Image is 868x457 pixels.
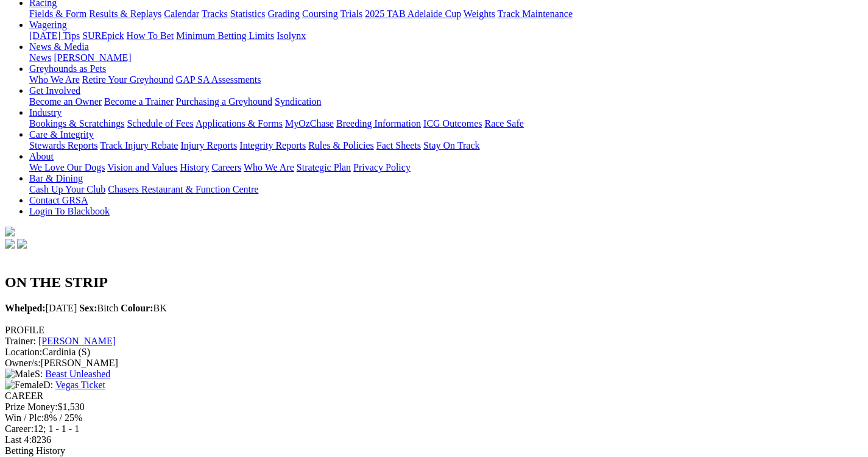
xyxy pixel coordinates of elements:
span: D: [5,380,53,390]
a: Bookings & Scratchings [29,118,124,129]
div: Get Involved [29,96,863,107]
b: Whelped: [5,303,46,313]
a: MyOzChase [285,118,334,129]
div: About [29,162,863,173]
a: [PERSON_NAME] [38,336,116,346]
a: Rules & Policies [308,140,374,151]
span: BK [121,303,167,313]
div: 8% / 25% [5,413,863,423]
div: Care & Integrity [29,140,863,151]
a: Fact Sheets [376,140,421,151]
a: Track Maintenance [498,9,573,19]
a: Contact GRSA [29,195,88,205]
div: Racing [29,9,863,19]
div: CAREER [5,391,863,402]
div: Wagering [29,30,863,41]
a: Wagering [29,19,67,30]
a: Beast Unleashed [45,369,110,379]
span: Win / Plc: [5,413,44,423]
a: Privacy Policy [353,162,411,172]
a: SUREpick [82,30,124,41]
span: Trainer: [5,336,36,346]
div: PROFILE [5,325,863,336]
img: Female [5,380,43,391]
a: Schedule of Fees [127,118,193,129]
a: Trials [340,9,362,19]
div: Betting History [5,445,863,456]
a: Become an Owner [29,96,102,107]
span: Bitch [79,303,118,313]
span: Career: [5,423,34,434]
a: GAP SA Assessments [176,74,261,85]
a: About [29,151,54,161]
a: Stay On Track [423,140,479,151]
span: Owner/s: [5,358,41,368]
h2: ON THE STRIP [5,274,863,291]
a: Retire Your Greyhound [82,74,174,85]
a: Isolynx [277,30,306,41]
a: Industry [29,107,62,118]
div: Greyhounds as Pets [29,74,863,85]
a: Statistics [230,9,266,19]
img: logo-grsa-white.png [5,227,15,236]
img: Male [5,369,35,380]
a: Vision and Values [107,162,177,172]
a: Fields & Form [29,9,86,19]
a: Care & Integrity [29,129,94,140]
a: History [180,162,209,172]
a: Track Injury Rebate [100,140,178,151]
a: [DATE] Tips [29,30,80,41]
a: We Love Our Dogs [29,162,105,172]
span: [DATE] [5,303,77,313]
div: $1,530 [5,402,863,413]
a: News [29,52,51,63]
a: Tracks [202,9,228,19]
a: Vegas Ticket [55,380,105,390]
a: Calendar [164,9,199,19]
a: Get Involved [29,85,80,96]
div: 12; 1 - 1 - 1 [5,423,863,434]
a: Breeding Information [336,118,421,129]
a: ICG Outcomes [423,118,482,129]
a: Who We Are [29,74,80,85]
a: Integrity Reports [239,140,306,151]
a: Greyhounds as Pets [29,63,106,74]
span: Location: [5,347,42,357]
a: Grading [268,9,300,19]
a: [PERSON_NAME] [54,52,131,63]
a: How To Bet [127,30,174,41]
img: twitter.svg [17,239,27,249]
div: Bar & Dining [29,184,863,195]
a: Coursing [302,9,338,19]
div: Industry [29,118,863,129]
a: Become a Trainer [104,96,174,107]
a: Careers [211,162,241,172]
a: Syndication [275,96,321,107]
a: Login To Blackbook [29,206,110,216]
a: Chasers Restaurant & Function Centre [108,184,258,194]
div: News & Media [29,52,863,63]
a: Race Safe [484,118,523,129]
a: Strategic Plan [297,162,351,172]
b: Sex: [79,303,97,313]
a: Results & Replays [89,9,161,19]
a: News & Media [29,41,89,52]
span: S: [5,369,43,379]
span: Prize Money: [5,402,58,412]
a: Bar & Dining [29,173,83,183]
a: Cash Up Your Club [29,184,105,194]
a: Purchasing a Greyhound [176,96,272,107]
a: Who We Are [244,162,294,172]
b: Colour: [121,303,153,313]
a: Stewards Reports [29,140,97,151]
img: facebook.svg [5,239,15,249]
a: Injury Reports [180,140,237,151]
div: 8236 [5,434,863,445]
span: Last 4: [5,434,32,445]
div: [PERSON_NAME] [5,358,863,369]
a: Minimum Betting Limits [176,30,274,41]
div: Cardinia (S) [5,347,863,358]
a: 2025 TAB Adelaide Cup [365,9,461,19]
a: Weights [464,9,495,19]
a: Applications & Forms [196,118,283,129]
